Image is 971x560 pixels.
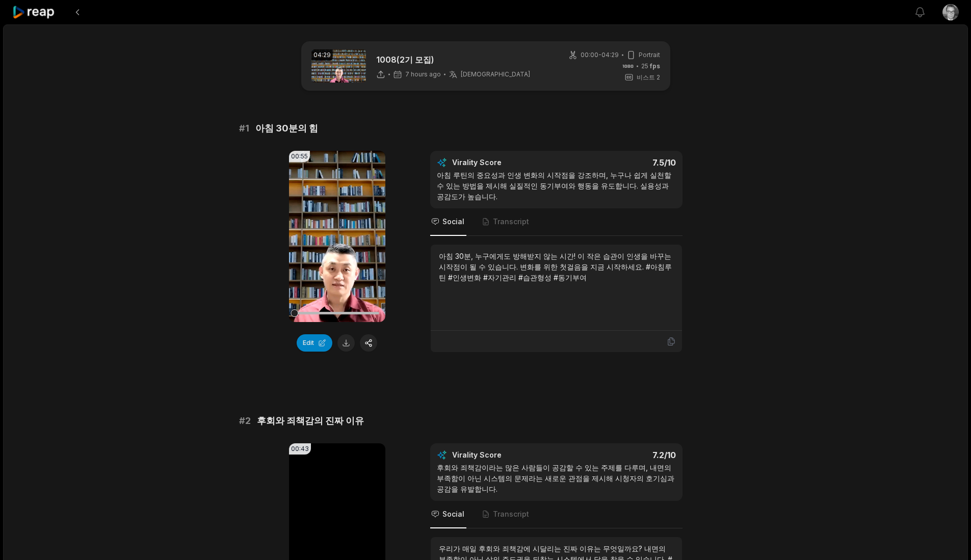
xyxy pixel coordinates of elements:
[493,217,529,227] span: Transcript
[311,49,333,61] div: 04:29
[239,121,249,136] span: # 1
[566,157,676,168] div: 7.5 /10
[289,151,385,322] video: Your browser does not support mp4 format.
[566,450,676,460] div: 7.2 /10
[442,217,464,227] span: Social
[439,251,674,283] div: 아침 30분, 누구에게도 방해받지 않는 시간! 이 작은 습관이 인생을 바꾸는 시작점이 될 수 있습니다. 변화를 위한 첫걸음을 지금 시작하세요. #아침루틴 #인생변화 #자기관리...
[493,509,529,519] span: Transcript
[430,208,683,236] nav: Tabs
[376,54,530,66] p: 1008(2기 모집)
[452,157,562,168] div: Virality Score
[637,73,660,82] span: 비스트 2
[297,334,332,352] button: Edit
[639,50,660,60] span: Portrait
[437,462,676,494] div: 후회와 죄책감이라는 많은 사람들이 공감할 수 있는 주제를 다루며, 내면의 부족함이 아닌 시스템의 문제라는 새로운 관점을 제시해 시청자의 호기심과 공감을 유발합니다.
[437,170,676,202] div: 아침 루틴의 중요성과 인생 변화의 시작점을 강조하며, 누구나 쉽게 실천할 수 있는 방법을 제시해 실질적인 동기부여와 행동을 유도합니다. 실용성과 공감도가 높습니다.
[405,70,441,78] span: 7 hours ago
[430,501,683,528] nav: Tabs
[641,62,660,71] span: 25
[452,450,562,460] div: Virality Score
[581,50,619,60] span: 00:00 - 04:29
[255,121,318,136] span: 아침 30분의 힘
[650,62,660,70] span: fps
[239,414,251,428] span: # 2
[257,414,364,428] span: 후회와 죄책감의 진짜 이유
[461,70,530,78] span: [DEMOGRAPHIC_DATA]
[442,509,464,519] span: Social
